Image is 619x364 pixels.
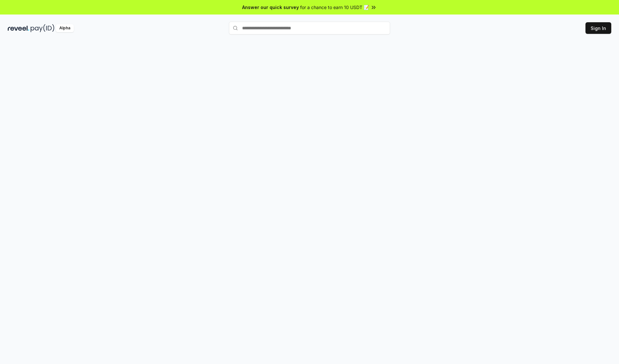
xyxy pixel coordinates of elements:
div: Alpha [56,24,74,32]
button: Sign In [585,22,611,34]
img: pay_id [31,24,54,32]
span: Answer our quick survey [242,4,299,11]
span: for a chance to earn 10 USDT 📝 [300,4,369,11]
img: reveel_dark [8,24,29,32]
